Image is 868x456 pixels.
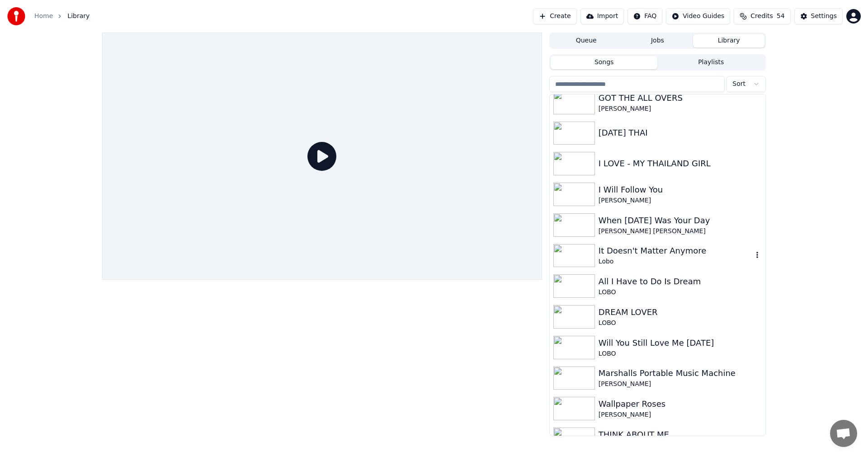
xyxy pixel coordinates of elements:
[599,104,762,113] div: [PERSON_NAME]
[599,227,762,236] div: [PERSON_NAME] [PERSON_NAME]
[599,398,762,410] div: Wallpaper Roses
[599,367,762,380] div: Marshalls Portable Music Machine
[666,8,730,24] button: Video Guides
[830,420,857,447] div: Open chat
[599,92,762,104] div: GOT THE ALL OVERS
[599,306,762,319] div: DREAM LOVER
[34,12,90,21] nav: breadcrumb
[627,8,662,24] button: FAQ
[580,8,624,24] button: Import
[794,8,843,24] button: Settings
[599,196,762,205] div: [PERSON_NAME]
[599,319,762,328] div: LOBO
[34,12,53,21] a: Home
[622,34,693,47] button: Jobs
[599,157,762,170] div: I LOVE - MY THAILAND GIRL
[551,34,622,47] button: Queue
[693,34,764,47] button: Library
[599,349,762,358] div: LOBO
[777,12,785,21] span: 54
[599,288,762,297] div: LOBO
[67,12,90,21] span: Library
[533,8,577,24] button: Create
[599,410,762,419] div: [PERSON_NAME]
[657,56,764,69] button: Playlists
[599,183,762,196] div: I Will Follow You
[811,12,837,21] div: Settings
[599,127,762,139] div: [DATE] THAI
[599,337,762,349] div: Will You Still Love Me [DATE]
[599,275,762,288] div: All I Have to Do Is Dream
[734,8,790,24] button: Credits54
[599,257,753,266] div: Lobo
[599,428,762,441] div: THINK ABOUT ME
[599,214,762,227] div: When [DATE] Was Your Day
[599,380,762,389] div: [PERSON_NAME]
[732,80,745,89] span: Sort
[750,12,773,21] span: Credits
[551,56,658,69] button: Songs
[599,244,753,257] div: It Doesn't Matter Anymore
[7,7,25,25] img: youka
